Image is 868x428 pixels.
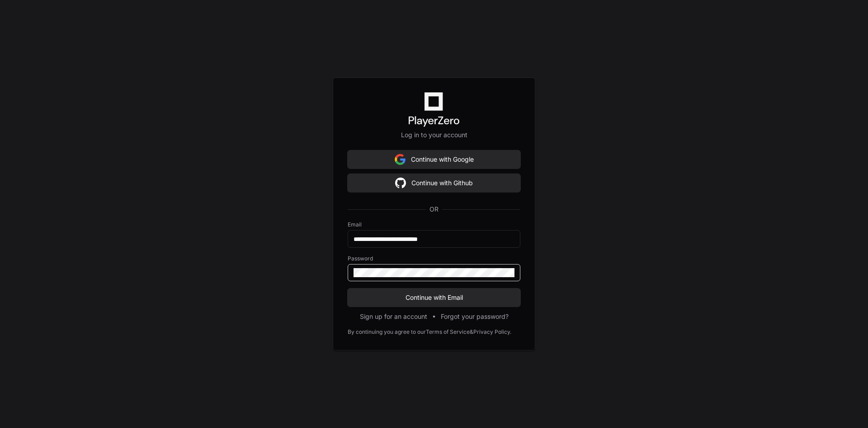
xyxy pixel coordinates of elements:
[348,174,520,192] button: Continue with Github
[348,328,426,336] div: By continuing you agree to our
[360,312,427,321] button: Sign up for an account
[395,174,406,192] img: Sign in with google
[470,328,473,336] div: &
[348,221,520,228] label: Email
[426,205,442,214] span: OR
[473,328,511,336] a: Privacy Policy.
[348,293,520,302] span: Continue with Email
[441,312,509,321] button: Forgot your password?
[426,328,470,336] a: Terms of Service
[348,130,520,139] p: Log in to your account
[348,289,520,307] button: Continue with Email
[348,255,520,262] label: Password
[395,150,406,168] img: Sign in with google
[348,150,520,168] button: Continue with Google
